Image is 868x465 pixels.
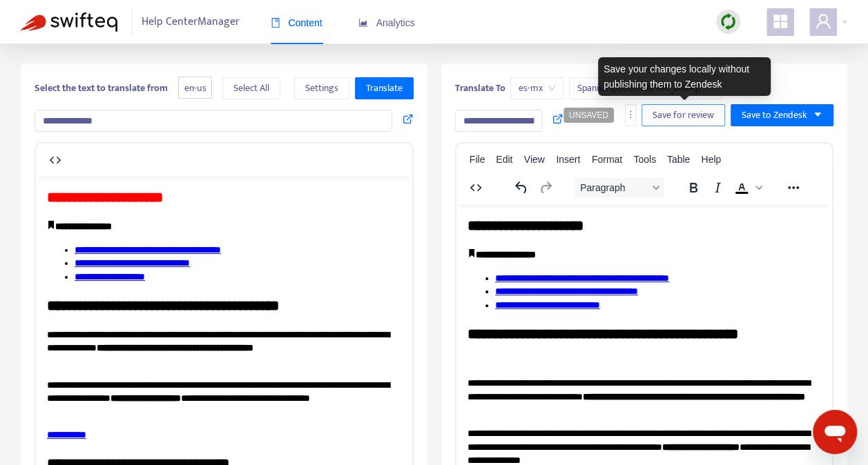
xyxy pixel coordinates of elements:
[642,104,725,126] button: Save for review
[633,154,656,165] span: Tools
[772,13,789,30] span: appstore
[142,9,240,35] span: Help Center Manager
[671,31,847,47] a: How to translate an individual article?
[358,17,415,28] span: Analytics
[524,154,545,165] span: View
[366,81,403,96] span: Translate
[813,110,822,119] span: caret-down
[556,154,580,165] span: Insert
[534,178,557,197] button: Redo
[653,108,714,123] span: Save for review
[701,154,721,165] span: Help
[730,178,764,197] div: Text color Black
[731,104,833,126] button: Save to Zendeskcaret-down
[21,12,117,32] img: Swifteq
[271,17,322,28] span: Content
[355,77,414,99] button: Translate
[626,110,635,119] span: more
[598,57,771,96] div: Save your changes locally without publishing them to Zendesk
[685,31,847,47] span: How to translate an individual article?
[682,178,705,197] button: Bold
[233,81,269,96] span: Select All
[742,108,807,123] span: Save to Zendesk
[496,154,512,165] span: Edit
[294,77,349,99] button: Settings
[575,178,664,197] button: Block Paragraph
[667,154,690,165] span: Table
[813,410,857,454] iframe: Button to launch messaging window
[35,80,168,96] b: Select the text to translate from
[455,80,505,96] b: Translate To
[222,77,280,99] button: Select All
[358,18,368,28] span: area-chart
[178,77,212,99] span: en-us
[510,178,533,197] button: Undo
[625,104,636,126] button: more
[782,178,805,197] button: Reveal or hide additional toolbar items
[519,78,555,99] span: es-mx
[569,110,608,120] span: UNSAVED
[305,81,338,96] span: Settings
[706,178,729,197] button: Italic
[815,13,831,30] span: user
[470,154,485,165] span: File
[580,182,648,193] span: Paragraph
[271,18,280,28] span: book
[592,154,622,165] span: Format
[720,13,737,30] img: sync.dc5367851b00ba804db3.png
[577,78,713,99] span: Spanish (Mexico)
